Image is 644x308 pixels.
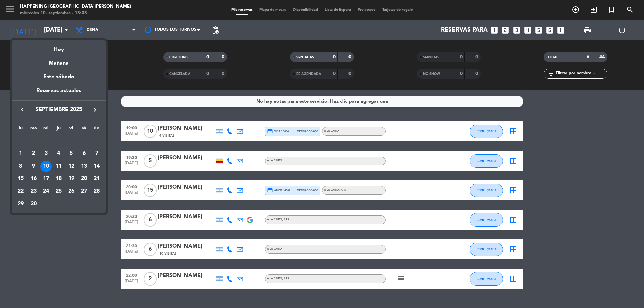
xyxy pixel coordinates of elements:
[78,185,91,198] td: 27 de septiembre de 2025
[15,186,26,197] div: 22
[66,173,77,184] div: 19
[90,185,103,198] td: 28 de septiembre de 2025
[90,160,103,173] td: 14 de septiembre de 2025
[40,186,52,197] div: 24
[28,173,39,184] div: 16
[14,134,103,147] td: SEP.
[14,160,27,173] td: 8 de septiembre de 2025
[53,161,64,172] div: 11
[28,198,39,210] div: 30
[15,148,26,159] div: 1
[65,185,78,198] td: 26 de septiembre de 2025
[78,147,91,160] td: 6 de septiembre de 2025
[14,147,27,160] td: 1 de septiembre de 2025
[40,173,52,184] div: 17
[40,148,52,159] div: 3
[14,185,27,198] td: 22 de septiembre de 2025
[78,161,90,172] div: 13
[78,173,90,184] div: 20
[15,198,26,210] div: 29
[91,173,102,184] div: 21
[18,106,26,114] i: keyboard_arrow_left
[12,40,106,54] div: Hoy
[91,148,102,159] div: 7
[90,147,103,160] td: 7 de septiembre de 2025
[91,161,102,172] div: 14
[27,124,40,135] th: martes
[16,105,29,114] button: keyboard_arrow_left
[78,160,91,173] td: 13 de septiembre de 2025
[14,198,27,210] td: 29 de septiembre de 2025
[65,172,78,185] td: 19 de septiembre de 2025
[12,54,106,68] div: Mañana
[65,124,78,135] th: viernes
[40,160,52,173] td: 10 de septiembre de 2025
[91,106,99,114] i: keyboard_arrow_right
[28,148,39,159] div: 2
[91,186,102,197] div: 28
[40,147,52,160] td: 3 de septiembre de 2025
[90,124,103,135] th: domingo
[53,173,64,184] div: 18
[40,172,52,185] td: 17 de septiembre de 2025
[12,68,106,86] div: Este sábado
[66,148,77,159] div: 5
[78,148,90,159] div: 6
[66,161,77,172] div: 12
[28,186,39,197] div: 23
[52,185,65,198] td: 25 de septiembre de 2025
[52,147,65,160] td: 4 de septiembre de 2025
[65,160,78,173] td: 12 de septiembre de 2025
[66,186,77,197] div: 26
[40,185,52,198] td: 24 de septiembre de 2025
[27,147,40,160] td: 2 de septiembre de 2025
[28,161,39,172] div: 9
[27,185,40,198] td: 23 de septiembre de 2025
[14,124,27,135] th: lunes
[29,105,89,114] span: septiembre 2025
[27,160,40,173] td: 9 de septiembre de 2025
[52,124,65,135] th: jueves
[27,198,40,210] td: 30 de septiembre de 2025
[40,124,52,135] th: miércoles
[53,186,64,197] div: 25
[12,86,106,100] div: Reservas actuales
[40,161,52,172] div: 10
[15,173,26,184] div: 15
[52,160,65,173] td: 11 de septiembre de 2025
[78,186,90,197] div: 27
[65,147,78,160] td: 5 de septiembre de 2025
[53,148,64,159] div: 4
[78,172,91,185] td: 20 de septiembre de 2025
[52,172,65,185] td: 18 de septiembre de 2025
[89,105,101,114] button: keyboard_arrow_right
[27,172,40,185] td: 16 de septiembre de 2025
[90,172,103,185] td: 21 de septiembre de 2025
[15,161,26,172] div: 8
[78,124,91,135] th: sábado
[14,172,27,185] td: 15 de septiembre de 2025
